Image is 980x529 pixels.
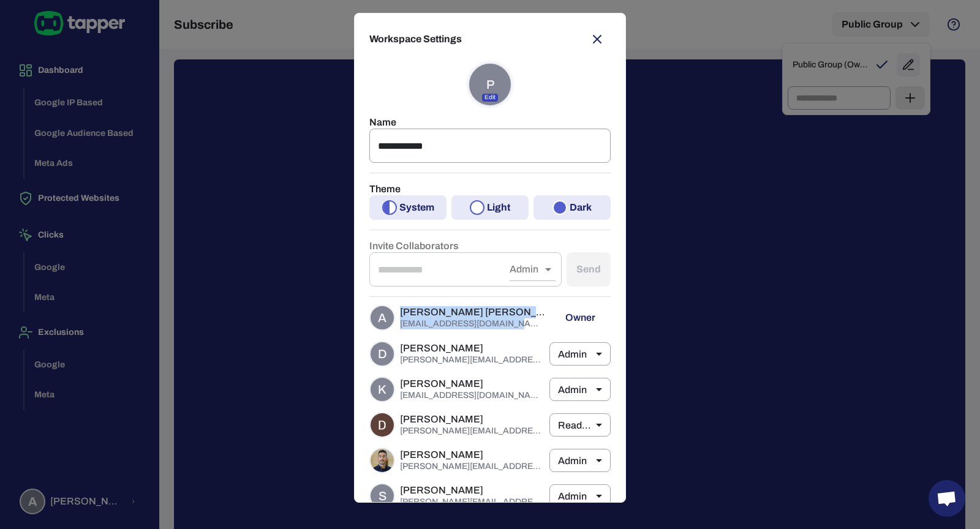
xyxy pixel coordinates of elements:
div: Read only [549,408,611,442]
p: [EMAIL_ADDRESS][DOMAIN_NAME] [400,390,545,401]
div: Open chat [929,480,965,517]
button: PEdit [468,62,512,107]
div: A [369,305,395,331]
div: Admin [549,443,611,478]
div: Admin [549,372,611,407]
div: K [369,377,395,402]
button: Dark [533,195,611,220]
img: Dimitris Tsoukalas [371,413,394,437]
span: [PERSON_NAME] [400,378,545,390]
div: D [369,341,395,367]
div: P [468,62,512,107]
div: Admin [549,479,611,513]
button: Light [451,195,529,220]
p: [EMAIL_ADDRESS][DOMAIN_NAME] [400,318,545,329]
span: [PERSON_NAME] [400,342,545,355]
p: Name [369,116,611,129]
img: Greg Pirpiris [371,449,394,472]
div: Admin [549,337,611,371]
div: S [369,483,395,509]
p: Owner [549,302,611,334]
span: [PERSON_NAME] [400,484,545,497]
p: [PERSON_NAME][EMAIL_ADDRESS][DOMAIN_NAME] [400,355,545,366]
span: [PERSON_NAME] [400,413,545,426]
p: [PERSON_NAME][EMAIL_ADDRESS][DOMAIN_NAME] [400,497,545,508]
p: [PERSON_NAME][EMAIL_ADDRESS][DOMAIN_NAME] [400,461,545,472]
button: System [369,195,447,220]
span: [PERSON_NAME] [PERSON_NAME] Koutsogianni [400,306,545,318]
h2: Workspace Settings [369,26,611,53]
p: Theme [369,183,611,195]
p: [PERSON_NAME][EMAIL_ADDRESS] [400,426,545,437]
span: [PERSON_NAME] [400,449,545,461]
p: Edit [482,94,498,102]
